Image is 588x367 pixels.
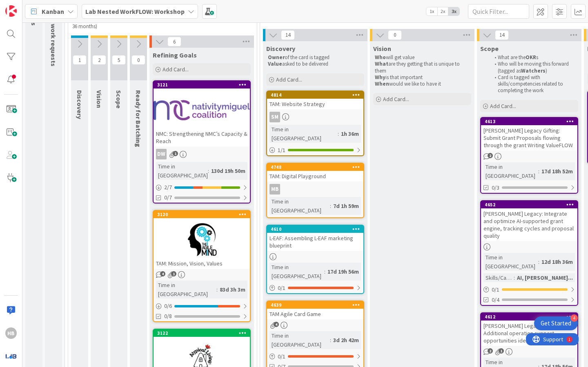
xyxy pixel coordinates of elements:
[154,329,250,337] div: 3122
[266,91,364,156] a: 4814TAM: Website StrategySMTime in [GEOGRAPHIC_DATA]:1h 36m1/1
[278,146,285,155] span: 1 / 1
[171,271,176,276] span: 1
[492,285,499,294] span: 0 / 1
[490,102,516,110] span: Add Card...
[481,201,577,208] div: 4652
[132,16,145,23] strong: Meso
[267,301,363,319] div: 4639TAM Agile Card Game
[481,321,577,346] div: [PERSON_NAME] Legacy Gifting: Additional operation support opportunities identified
[163,66,189,73] span: Add Card...
[42,7,64,16] span: Kanban
[267,301,363,309] div: 4639
[481,313,577,321] div: 4612
[267,309,363,319] div: TAM Agile Card Game
[278,352,285,361] span: 0 / 1
[268,61,363,67] p: asked to be delivered
[538,167,539,176] span: :
[483,253,538,271] div: Time in [GEOGRAPHIC_DATA]
[267,91,363,99] div: 4814
[492,183,499,192] span: 0/3
[266,225,364,294] a: 4610L-EAF: Assembling L-EAF marketing blueprintTime in [GEOGRAPHIC_DATA]:17d 19h 56m0/1
[208,166,209,175] span: :
[488,153,493,158] span: 2
[267,184,363,195] div: MB
[534,316,578,330] div: Open Get Started checklist, remaining modules: 4
[266,44,295,53] span: Discovery
[276,76,302,83] span: Add Card...
[481,208,577,241] div: [PERSON_NAME] Legacy: Integrate and optimize AI-supported grant engine, tracking cycles and propo...
[267,226,363,233] div: 4610
[339,129,361,138] div: 1h 36m
[267,164,363,181] div: 4748TAM: Digital Playground
[157,82,250,88] div: 3121
[514,273,515,282] span: :
[570,314,578,322] div: 4
[521,67,546,74] strong: Watchers
[131,55,145,65] span: 0
[209,166,247,175] div: 130d 19h 50m
[164,312,172,321] span: 0/8
[5,5,17,17] img: Visit kanbanzone.com
[495,30,509,40] span: 14
[373,44,391,53] span: Vision
[266,163,364,218] a: 4748TAM: Digital PlaygroundMBTime in [GEOGRAPHIC_DATA]:7d 1h 59m
[153,80,251,203] a: 3121NMC: Strengthening NMC’s Capacity & ReachDWTime in [GEOGRAPHIC_DATA]:130d 19h 50m2/70/7
[267,99,363,109] div: TAM: Website Strategy
[338,129,339,138] span: :
[483,273,514,282] div: Skills/Capabilities
[375,80,389,87] strong: When
[95,90,103,108] span: Vision
[154,211,250,218] div: 3120
[268,54,285,61] strong: Owner
[267,283,363,293] div: 0/1
[281,30,295,40] span: 14
[5,327,17,339] div: HB
[384,16,399,23] strong: Macro
[325,267,361,276] div: 17d 19h 56m
[268,54,363,61] p: of the card is tagged
[267,164,363,171] div: 4748
[160,271,165,276] span: 4
[267,112,363,122] div: SM
[375,61,470,74] p: are they getting that is unique to them
[388,30,402,40] span: 0
[269,263,324,281] div: Time in [GEOGRAPHIC_DATA]
[134,90,143,147] span: Ready for Batching
[330,201,331,210] span: :
[541,319,571,327] div: Get Started
[154,211,250,269] div: 3120TAM: Mission, Vision, Values
[153,51,197,59] span: Refining Goals
[539,257,575,266] div: 12d 18h 36m
[157,330,250,336] div: 3122
[383,95,409,103] span: Add Card...
[468,4,529,19] input: Quick Filter...
[156,149,167,159] div: DW
[485,202,577,208] div: 4652
[164,302,172,310] span: 0 / 6
[269,331,330,349] div: Time in [GEOGRAPHIC_DATA]
[488,348,493,354] span: 2
[5,350,17,362] img: avatar
[154,301,250,311] div: 0/6
[490,61,577,74] li: Who will be moving this forward (tagged as )
[115,90,123,108] span: Scope
[375,74,385,81] strong: Why
[267,352,363,362] div: 0/1
[375,74,470,81] p: is that important
[481,125,577,150] div: [PERSON_NAME] Legacy Gifting: Submit Grant Proposals flowing through the grant Writing ValueFLOW
[269,184,280,195] div: MB
[480,200,578,306] a: 4652[PERSON_NAME] Legacy: Integrate and optimize AI-supported grant engine, tracking cycles and p...
[92,55,106,65] span: 2
[437,7,448,15] span: 2x
[485,314,577,320] div: 4612
[268,60,282,67] strong: Value
[156,281,216,298] div: Time in [GEOGRAPHIC_DATA]
[481,118,577,150] div: 4613[PERSON_NAME] Legacy Gifting: Submit Grant Proposals flowing through the grant Writing ValueFLOW
[492,296,499,304] span: 0/4
[483,162,538,180] div: Time in [GEOGRAPHIC_DATA]
[490,74,577,94] li: Card is tagged with skills/competencies related to completing the work
[278,284,285,292] span: 0 / 1
[269,197,330,215] div: Time in [GEOGRAPHIC_DATA]
[154,258,250,269] div: TAM: Mission, Vision, Values
[324,267,325,276] span: :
